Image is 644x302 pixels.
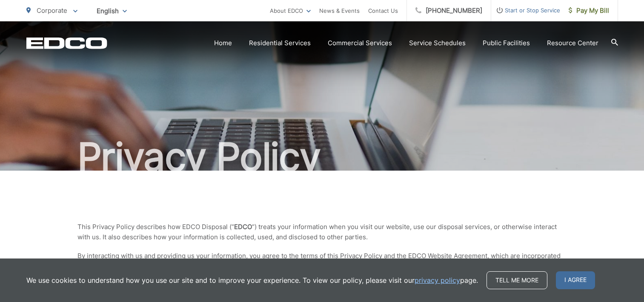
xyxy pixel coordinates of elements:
span: Pay My Bill [569,6,609,16]
h1: Privacy Policy [26,136,618,178]
a: Service Schedules [409,38,466,48]
span: I agree [556,271,595,289]
span: English [90,3,133,18]
strong: EDCO [234,223,252,231]
a: News & Events [319,6,360,16]
p: This Privacy Policy describes how EDCO Disposal (“ “) treats your information when you visit our ... [77,222,567,242]
a: Home [214,38,232,48]
a: Public Facilities [483,38,530,48]
a: privacy policy [415,275,460,285]
a: About EDCO [270,6,311,16]
a: Residential Services [249,38,311,48]
p: We use cookies to understand how you use our site and to improve your experience. To view our pol... [26,275,478,285]
a: Tell me more [487,271,547,289]
span: Corporate [37,6,67,15]
a: EDCD logo. Return to the homepage. [26,37,107,49]
a: Commercial Services [328,38,392,48]
a: Contact Us [368,6,398,16]
p: By interacting with us and providing us your information, you agree to the terms of this Privacy ... [77,251,567,271]
a: Resource Center [547,38,598,48]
